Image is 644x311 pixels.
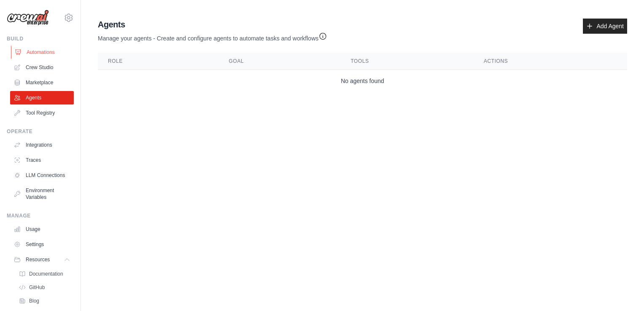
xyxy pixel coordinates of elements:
span: Blog [29,298,39,304]
a: Traces [10,153,74,167]
th: Actions [474,53,627,70]
a: Documentation [15,268,74,280]
div: Build [7,35,74,42]
a: Marketplace [10,76,74,89]
span: Resources [26,256,50,263]
a: Usage [10,223,74,236]
a: Tool Registry [10,106,74,120]
p: Manage your agents - Create and configure agents to automate tasks and workflows [98,30,327,43]
a: Agents [10,91,74,105]
span: GitHub [29,284,45,291]
a: Environment Variables [10,184,74,204]
a: Crew Studio [10,61,74,74]
button: Resources [10,253,74,266]
span: Documentation [29,271,63,277]
h2: Agents [98,19,327,30]
a: Integrations [10,138,74,152]
th: Tools [341,53,474,70]
a: Automations [11,46,75,59]
img: Logo [7,10,49,26]
a: LLM Connections [10,169,74,182]
a: Add Agent [583,19,627,34]
a: GitHub [15,282,74,293]
th: Role [98,53,219,70]
div: Operate [7,128,74,135]
a: Settings [10,238,74,251]
td: No agents found [98,70,627,92]
th: Goal [219,53,341,70]
div: Manage [7,212,74,219]
a: Blog [15,295,74,307]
